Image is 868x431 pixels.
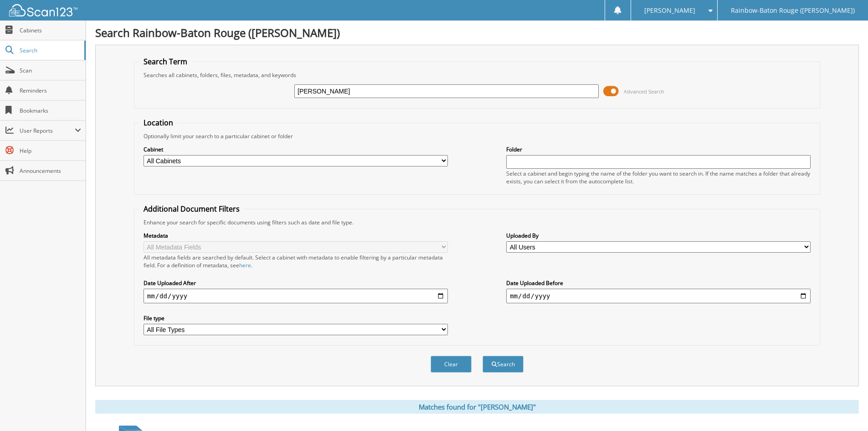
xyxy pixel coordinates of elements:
h1: Search Rainbow-Baton Rouge ([PERSON_NAME]) [95,25,859,40]
label: Cabinet [144,145,448,153]
div: Enhance your search for specific documents using filters such as date and file type. [139,218,815,226]
span: Bookmarks [20,107,81,114]
div: Select a cabinet and begin typing the name of the folder you want to search in. If the name match... [506,170,811,185]
div: All metadata fields are searched by default. Select a cabinet with metadata to enable filtering b... [144,254,448,269]
div: Optionally limit your search to a particular cabinet or folder [139,132,815,140]
span: Search [20,47,80,54]
input: start [144,289,448,303]
span: Announcements [20,167,81,175]
label: Date Uploaded Before [506,279,811,287]
label: File type [144,314,448,322]
div: Matches found for "[PERSON_NAME]" [95,400,859,414]
button: Clear [431,356,472,373]
label: Date Uploaded After [144,279,448,287]
div: Searches all cabinets, folders, files, metadata, and keywords [139,71,815,79]
label: Metadata [144,232,448,239]
legend: Search Term [139,57,192,67]
label: Uploaded By [506,232,811,239]
span: Reminders [20,87,81,94]
span: Cabinets [20,26,81,34]
button: Search [483,356,524,373]
span: Help [20,147,81,155]
span: User Reports [20,127,75,135]
span: Rainbow-Baton Rouge ([PERSON_NAME]) [731,8,855,13]
input: end [506,289,811,303]
span: [PERSON_NAME] [644,8,695,13]
label: Folder [506,145,811,153]
span: Advanced Search [624,88,664,95]
span: Scan [20,67,81,74]
legend: Additional Document Filters [139,204,244,214]
a: here [239,261,251,269]
img: scan123-logo-white.svg [9,4,77,16]
legend: Location [139,118,178,128]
